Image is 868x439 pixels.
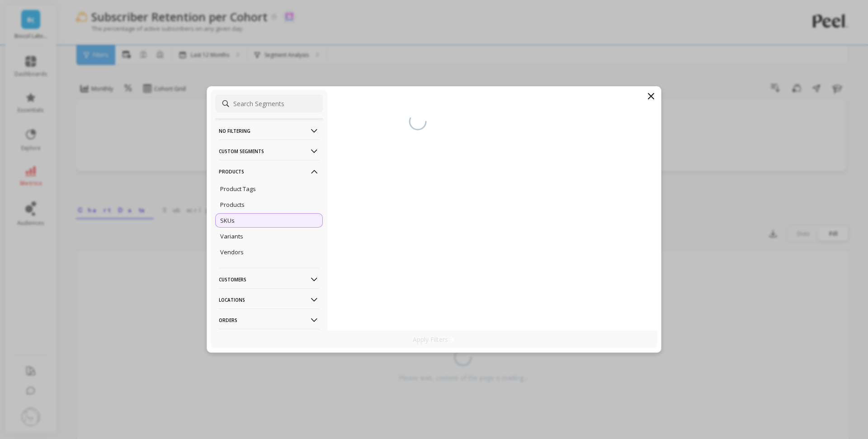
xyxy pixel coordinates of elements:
p: Products [219,160,319,183]
p: Products [220,201,245,209]
p: Customers [219,268,319,291]
p: Custom Segments [219,140,319,163]
p: SKUs [220,216,235,224]
p: No filtering [219,119,319,142]
input: Search Segments [215,94,323,112]
p: Variants [220,232,243,240]
p: Vendors [220,248,244,256]
p: Orders [219,308,319,332]
p: Apply Filters [413,335,456,344]
p: Locations [219,288,319,311]
p: Product Tags [220,185,256,193]
p: Subscriptions [219,329,319,352]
